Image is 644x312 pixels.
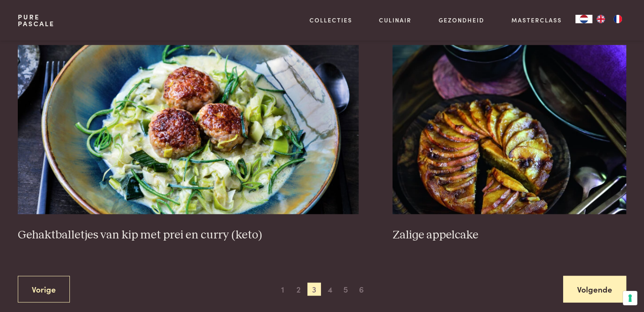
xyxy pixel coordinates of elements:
a: Gehaktballetjes van kip met prei en curry (keto) Gehaktballetjes van kip met prei en curry (keto) [18,45,359,242]
a: Culinair [379,16,412,25]
span: 4 [323,282,337,296]
span: 2 [292,282,305,296]
span: 6 [355,282,368,296]
a: NL [575,15,592,23]
img: Gehaktballetjes van kip met prei en curry (keto) [18,45,359,214]
button: Uw voorkeuren voor toestemming voor trackingtechnologieën [623,291,637,305]
ul: Language list [592,15,626,23]
span: 3 [307,282,321,296]
a: EN [592,15,609,23]
span: 5 [339,282,352,296]
a: Masterclass [511,16,562,25]
img: Zalige appelcake [392,45,626,214]
div: Language [575,15,592,23]
span: 1 [276,282,290,296]
h3: Gehaktballetjes van kip met prei en curry (keto) [18,227,359,242]
a: Volgende [563,276,626,302]
a: Collecties [310,16,352,25]
h3: Zalige appelcake [392,227,626,242]
a: Vorige [18,276,70,302]
a: PurePascale [18,14,55,27]
a: FR [609,15,626,23]
a: Gezondheid [439,16,484,25]
aside: Language selected: Nederlands [575,15,626,23]
a: Zalige appelcake Zalige appelcake [392,45,626,242]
